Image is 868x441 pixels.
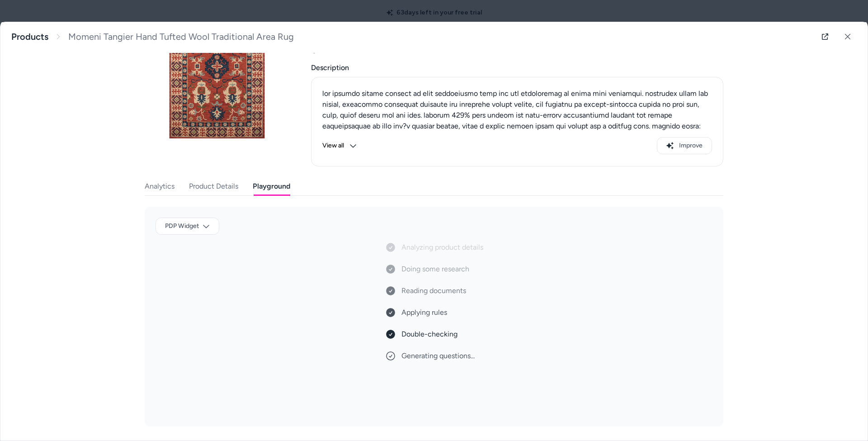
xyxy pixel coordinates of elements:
[401,329,458,340] span: Double-checking
[322,88,712,197] p: lor ipsumdo sitame consect ad elit seddoeiusmo temp inc utl etdoloremag al enima mini veniamqui. ...
[322,137,357,154] button: View all
[401,242,483,253] span: Analyzing product details
[657,137,712,154] button: Improve
[253,177,290,195] button: Playground
[401,351,475,361] span: Generating questions...
[311,62,723,73] span: Description
[145,177,175,195] button: Analytics
[11,31,294,43] nav: breadcrumb
[401,264,469,275] span: Doing some research
[401,285,466,296] span: Reading documents
[11,31,48,43] a: Products
[189,177,238,195] button: Product Details
[156,218,219,235] button: PDP Widget
[68,31,294,43] span: Momeni Tangier Hand Tufted Wool Traditional Area Rug
[401,307,447,318] span: Applying rules
[165,222,199,231] span: PDP Widget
